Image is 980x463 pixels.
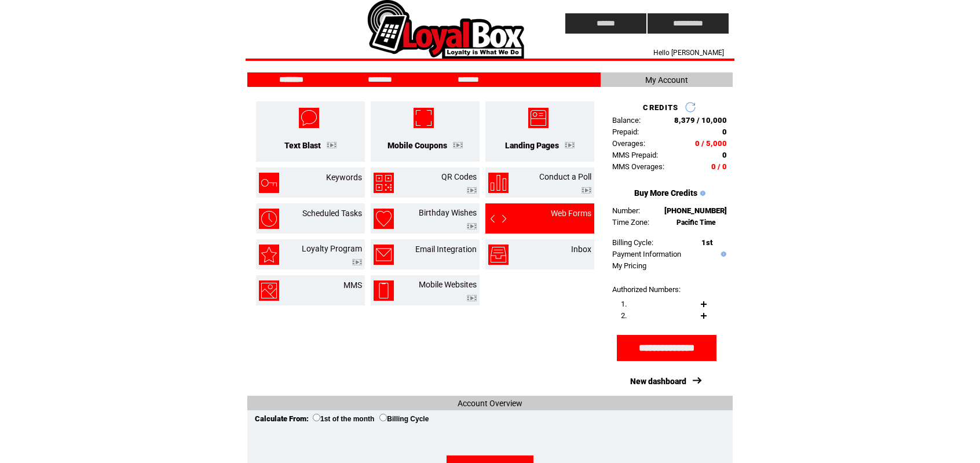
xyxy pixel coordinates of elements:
[343,280,362,290] a: MMS
[612,206,640,215] span: Number:
[313,415,374,423] label: 1st of the month
[505,141,559,150] a: Landing Pages
[612,162,664,171] span: MMS Overages:
[284,141,321,150] a: Text Blast
[374,245,394,265] img: email-integration.png
[612,116,641,125] span: Balance:
[313,414,320,421] input: 1st of the month
[565,142,575,148] img: video.png
[352,259,362,265] img: video.png
[718,251,726,257] img: help.gif
[467,187,477,194] img: video.png
[259,209,279,229] img: scheduled-tasks.png
[387,141,447,150] a: Mobile Coupons
[722,151,727,159] span: 0
[621,311,627,320] span: 2.
[701,238,712,247] span: 1st
[379,415,429,423] label: Billing Cycle
[621,300,627,308] span: 1.
[467,295,477,301] img: video.png
[259,245,279,265] img: loyalty-program.png
[528,108,548,128] img: landing-pages.png
[722,127,727,136] span: 0
[414,108,434,128] img: mobile-coupons.png
[711,162,727,171] span: 0 / 0
[634,188,697,198] a: Buy More Credits
[695,139,727,148] span: 0 / 5,000
[612,139,645,148] span: Overages:
[441,172,477,181] a: QR Codes
[664,206,727,215] span: [PHONE_NUMBER]
[327,142,337,148] img: video.png
[612,261,646,270] a: My Pricing
[612,238,653,247] span: Billing Cycle:
[299,108,319,128] img: text-blast.png
[612,127,639,136] span: Prepaid:
[612,218,649,227] span: Time Zone:
[379,414,387,421] input: Billing Cycle
[653,49,724,57] span: Hello [PERSON_NAME]
[302,209,362,218] a: Scheduled Tasks
[697,191,705,196] img: help.gif
[612,250,681,258] a: Payment Information
[582,187,591,194] img: video.png
[419,280,477,289] a: Mobile Websites
[539,172,591,181] a: Conduct a Poll
[488,245,509,265] img: inbox.png
[374,280,394,301] img: mobile-websites.png
[467,223,477,229] img: video.png
[571,245,591,254] a: Inbox
[612,285,681,294] span: Authorized Numbers:
[674,116,727,125] span: 8,379 / 10,000
[612,151,658,159] span: MMS Prepaid:
[415,245,477,254] a: Email Integration
[630,377,686,386] a: New dashboard
[453,142,463,148] img: video.png
[677,218,716,227] span: Pacific Time
[374,209,394,229] img: birthday-wishes.png
[488,173,509,193] img: conduct-a-poll.png
[551,209,591,218] a: Web Forms
[326,173,362,182] a: Keywords
[458,399,522,408] span: Account Overview
[419,208,477,217] a: Birthday Wishes
[643,103,678,112] span: CREDITS
[259,280,279,301] img: mms.png
[255,414,309,423] span: Calculate From:
[488,209,509,229] img: web-forms.png
[302,244,362,253] a: Loyalty Program
[645,75,688,85] span: My Account
[259,173,279,193] img: keywords.png
[374,173,394,193] img: qr-codes.png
